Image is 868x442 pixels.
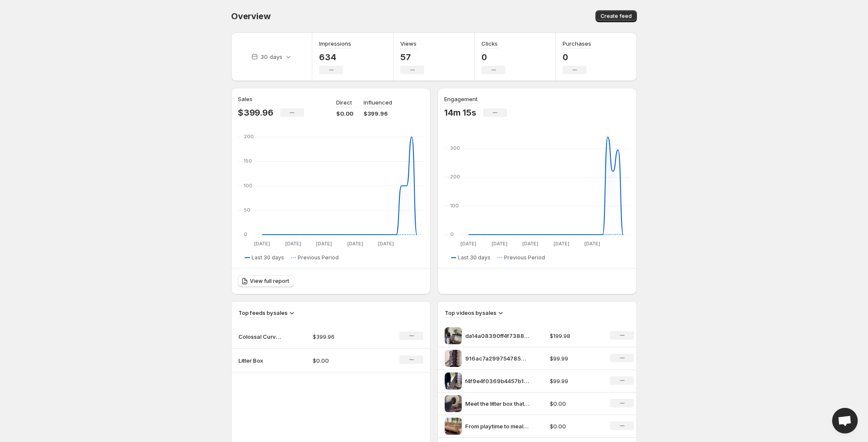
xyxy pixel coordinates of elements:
[244,231,247,237] text: 0
[465,399,529,408] p: Meet the litter box thats as stylish as it is practical The Furry Tail Litter Box keeps odors in ...
[238,108,273,118] p: $399.96
[250,278,289,285] span: View full report
[444,95,478,103] h3: Engagement
[465,422,529,430] p: From playtime to mealtime to naptime Furrytail has every corner of your cats life covered Because...
[522,241,538,247] text: [DATE]
[465,354,529,363] p: 916ac7a2997547858912465b30eaa967
[465,331,529,340] p: da14a08390ff4f7388b1acb6d20ccc52 1
[554,241,569,247] text: [DATE]
[584,241,600,247] text: [DATE]
[832,408,858,433] div: Open chat
[481,39,498,48] h3: Clicks
[445,308,496,317] h3: Top videos by sales
[313,356,373,365] p: $0.00
[450,145,460,151] text: 300
[550,399,600,408] p: $0.00
[238,308,287,317] h3: Top feeds by sales
[601,13,632,20] span: Create feed
[285,241,301,247] text: [DATE]
[244,183,252,189] text: 100
[319,52,351,62] p: 634
[563,52,591,62] p: 0
[450,203,459,209] text: 100
[444,108,476,118] p: 14m 15s
[460,241,476,247] text: [DATE]
[347,241,363,247] text: [DATE]
[445,372,462,390] img: f4f9e4f0369b4457b1777fcea25a05aa
[298,254,339,261] span: Previous Period
[252,254,284,261] span: Last 30 days
[450,231,454,237] text: 0
[445,418,462,435] img: From playtime to mealtime to naptime Furrytail has every corner of your cats life covered Because...
[244,207,250,213] text: 50
[550,331,600,340] p: $199.98
[465,377,529,385] p: f4f9e4f0369b4457b1777fcea25a05aa
[316,241,332,247] text: [DATE]
[254,241,270,247] text: [DATE]
[595,10,637,22] button: Create feed
[445,350,462,367] img: 916ac7a2997547858912465b30eaa967
[492,241,507,247] text: [DATE]
[445,395,462,412] img: Meet the litter box thats as stylish as it is practical The Furry Tail Litter Box keeps odors in ...
[261,52,282,61] p: 30 days
[550,422,600,430] p: $0.00
[319,39,351,48] h3: Impressions
[563,39,591,48] h3: Purchases
[238,95,252,103] h3: Sales
[244,158,252,164] text: 150
[238,275,294,287] a: View full report
[550,354,600,363] p: $99.99
[336,98,352,107] p: Direct
[550,377,600,385] p: $99.99
[238,332,281,341] p: Colossal Curvy Clawer
[336,109,353,118] p: $0.00
[445,327,462,344] img: da14a08390ff4f7388b1acb6d20ccc52 1
[458,254,490,261] span: Last 30 days
[400,52,424,62] p: 57
[504,254,545,261] span: Previous Period
[231,11,270,21] span: Overview
[364,98,392,107] p: Influenced
[481,52,505,62] p: 0
[238,356,281,365] p: Litter Box
[400,39,416,48] h3: Views
[450,174,460,180] text: 200
[313,332,373,341] p: $399.96
[364,109,392,118] p: $399.96
[378,241,394,247] text: [DATE]
[244,134,254,140] text: 200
